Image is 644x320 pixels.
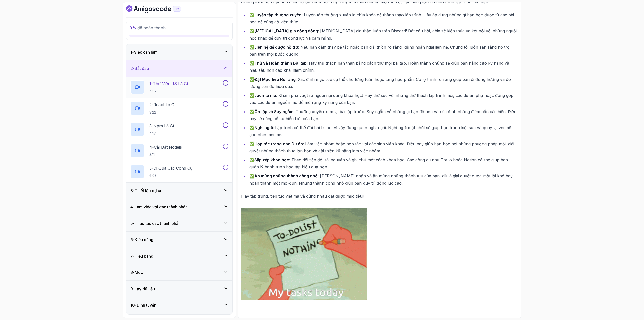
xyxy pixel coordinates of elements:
font: Đi qua các công cụ [153,166,192,171]
font: Việc cần làm [134,50,158,55]
font: Liên hệ để được hỗ trợ [254,45,298,50]
a: Bảng điều khiển [126,5,192,13]
font: Định tuyến [137,303,156,308]
font: : Xác định mục tiêu cụ thể cho từng tuần hoặc từng học phần. Có lộ trình rõ ràng giúp bạn đi đúng... [249,77,511,89]
font: Luyện tập thường xuyên [254,12,302,17]
font: 2 [130,66,133,71]
font: - [151,81,153,86]
font: % [132,25,136,30]
button: 3-Thiết lập dự án [126,183,232,199]
font: : Làm việc nhóm hoặc hợp tác với các sinh viên khác. Điều này giúp bạn học hỏi những phương pháp ... [249,141,514,153]
button: 9-Lấy dữ liệu [126,281,232,297]
font: Làm việc với các thành phần [135,204,188,209]
font: Thư viện JS là gì [153,81,188,86]
font: React là gì [153,102,175,107]
font: - [133,66,135,71]
button: 6-Kiểu dáng [126,232,232,248]
font: - [152,102,153,107]
font: 10 [130,303,135,308]
font: Thiết lập dự án [135,188,163,193]
font: ✅ [249,28,254,33]
font: - [133,204,135,209]
font: Ôn tập và Suy ngẫm [254,109,293,114]
font: - [135,303,137,308]
font: ✅ [249,141,254,146]
font: - [133,270,135,275]
font: ✅ [249,77,254,82]
font: 0 [129,25,132,30]
img: nhiệm vụ [241,208,367,300]
font: : Nếu bạn cảm thấy bế tắc hoặc cần giải thích rõ ràng, đừng ngần ngại liên hệ. Chúng tôi luôn sẵn... [249,45,510,57]
font: Móc [135,270,143,275]
font: Đặt Mục tiêu Rõ ràng [254,77,296,82]
font: - [152,145,154,150]
font: 4:17 [149,131,156,135]
font: ✅ [249,45,254,50]
font: - [133,188,135,193]
button: 4-Cài đặt Nodejs3:11 [130,144,228,158]
font: 4 [130,204,133,209]
font: ✅ [249,157,254,162]
font: : Hãy thử thách bản thân bằng cách thử mọi bài tập. Hoàn thành chúng sẽ giúp bạn nâng cao kỹ năng... [249,61,509,73]
font: 5 [130,221,133,226]
font: - [132,50,134,55]
button: 4-Làm việc với các thành phần [126,199,232,215]
font: - [133,254,135,259]
font: Tiểu bang [135,254,153,259]
font: - [133,237,135,242]
font: Kiểu dáng [135,237,153,242]
font: Thao tác các thành phần [135,221,181,226]
font: ✅ [249,125,254,130]
font: - [133,221,135,226]
font: ✅ [249,61,254,66]
font: [MEDICAL_DATA] gia cộng đồng [254,28,318,33]
font: 5 [149,166,152,171]
font: 1 [130,50,132,55]
font: - [152,123,153,128]
font: 3 [149,123,152,128]
font: Hợp tác trong các Dự án [254,141,303,146]
font: : Luyện tập thường xuyên là chìa khóa để thành thạo lập trình. Hãy áp dụng những gì bạn học được ... [249,12,514,24]
font: Npm là gì [153,123,174,128]
button: 5-Đi qua các công cụ6:03 [130,165,228,179]
font: : [MEDICAL_DATA] gia thảo luận trên Discord! Đặt câu hỏi, chia sẻ kiến ​​thức và kết nối với nhữn... [249,28,517,41]
font: Cài đặt Nodejs [154,145,182,150]
font: : Theo dõi tiến độ, tài nguyên và ghi chú một cách khoa học. Các công cụ như Trello hoặc Notion c... [249,157,508,169]
button: 10-Định tuyến [126,297,232,313]
font: Luôn tò mò [254,93,276,98]
font: ✅ [249,173,254,179]
font: Ăn mừng những thành công nhỏ [254,173,318,179]
font: Sắp xếp khoa học [254,157,289,162]
font: : Lập trình có thể đòi hỏi trí óc, vì vậy đừng quên nghỉ ngơi. Nghỉ ngơi một chút sẽ giúp bạn trá... [249,125,513,137]
font: : [PERSON_NAME] nhận và ăn mừng những thành tựu của bạn, dù là giải quyết được một lỗi khó hay ho... [249,173,513,186]
font: 4:02 [149,89,157,93]
font: 9 [130,286,133,291]
font: - [133,286,135,291]
font: : Khám phá vượt ra ngoài nội dung khóa học! Hãy thử sức với những thử thách lập trình mới, các dự... [249,93,513,105]
font: ✅ [249,12,254,17]
button: 1-Việc cần làm [126,44,232,60]
font: 2 [149,102,152,107]
button: 8-Móc [126,264,232,280]
button: 7-Tiểu bang [126,248,232,264]
button: 1-Thư viện JS là gì4:02 [130,80,228,94]
font: 8 [130,270,133,275]
font: 3 [130,188,133,193]
font: Nghỉ ngơi [254,125,273,130]
font: Thử và Hoàn thành Bài tập [254,61,307,66]
font: 1 [149,81,151,86]
font: 6 [130,237,133,242]
font: 6:03 [149,173,157,178]
font: Lấy dữ liệu [135,286,155,291]
font: 3:22 [149,110,156,114]
button: 5-Thao tác các thành phần [126,215,232,231]
font: ✅ [249,109,254,114]
font: đã hoàn thành [137,25,166,30]
font: ✅ [249,93,254,98]
font: - [152,166,153,171]
button: 3-Npm là gì4:17 [130,122,228,136]
button: 2-Bắt đầu [126,60,232,77]
font: 7 [130,254,133,259]
font: 4 [149,145,152,150]
font: Hãy tập trung, tiếp tục viết mã và cùng nhau đạt được mục tiêu! [241,194,364,199]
